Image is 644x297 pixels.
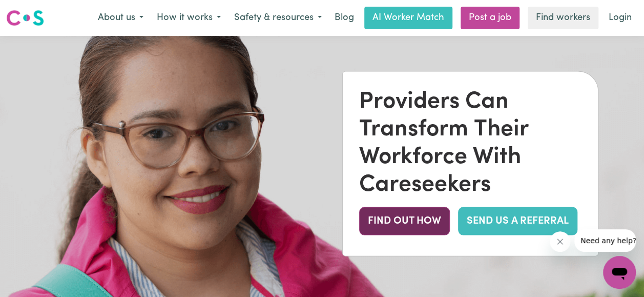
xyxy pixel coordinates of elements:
a: SEND US A REFERRAL [458,207,577,235]
a: Post a job [461,7,520,29]
a: AI Worker Match [364,7,452,29]
iframe: Button to launch messaging window [603,256,636,289]
a: Careseekers logo [6,6,44,30]
iframe: Close message [550,231,570,252]
img: Careseekers logo [6,9,44,27]
a: Login [603,7,638,29]
button: FIND OUT HOW [359,207,450,235]
button: About us [91,7,150,29]
iframe: Message from company [574,229,636,252]
span: Need any help? [6,7,62,15]
a: Find workers [528,7,598,29]
div: Providers Can Transform Their Workforce With Careseekers [359,88,581,199]
button: Safety & resources [227,7,328,29]
button: How it works [150,7,227,29]
a: Blog [328,7,360,29]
